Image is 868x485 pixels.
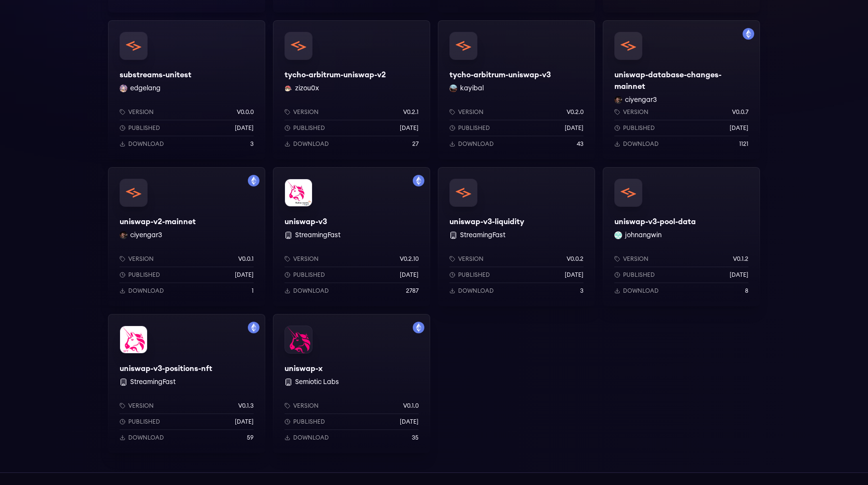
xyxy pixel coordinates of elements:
a: tycho-arbitrum-uniswap-v2tycho-arbitrum-uniswap-v2zizou0x zizou0xVersionv0.2.1Published[DATE]Down... [273,20,430,159]
a: Filter by mainnet networkuniswap-v2-mainnetuniswap-v2-mainnetciyengar3 ciyengar3Versionv0.0.1Publ... [108,167,265,306]
p: Version [128,402,154,410]
p: v0.1.2 [733,255,748,263]
a: uniswap-v3-liquidityuniswap-v3-liquidity StreamingFastVersionv0.0.2Published[DATE]Download3 [438,167,595,306]
button: ciyengar3 [130,230,162,240]
a: Filter by mainnet networkuniswap-database-changes-mainnetuniswap-database-changes-mainnetciyengar... [603,20,760,159]
button: johnangwin [625,230,662,240]
button: zizou0x [295,84,319,93]
button: Semiotic Labs [295,377,339,387]
p: Version [458,255,484,263]
p: Download [458,287,494,295]
p: Published [623,271,655,279]
p: 35 [412,434,419,442]
p: Download [293,287,329,295]
button: edgelang [130,84,161,93]
p: Download [128,140,164,148]
p: Published [128,124,160,132]
p: v0.0.2 [567,255,583,263]
p: Published [128,418,160,426]
p: 59 [247,434,254,442]
p: Published [458,124,490,132]
p: 3 [250,140,254,148]
p: 43 [577,140,583,148]
p: Version [128,255,154,263]
p: Download [623,287,659,295]
p: Download [623,140,659,148]
p: [DATE] [400,418,419,426]
p: [DATE] [235,271,254,279]
img: Filter by mainnet network [413,322,424,333]
a: tycho-arbitrum-uniswap-v3tycho-arbitrum-uniswap-v3kayibal kayibalVersionv0.2.0Published[DATE]Down... [438,20,595,159]
p: Version [128,108,154,116]
img: Filter by mainnet network [413,175,424,186]
button: StreamingFast [295,230,340,240]
a: Filter by mainnet networkuniswap-v3-positions-nftuniswap-v3-positions-nft StreamingFastVersionv0.... [108,314,265,453]
p: v0.0.0 [237,108,254,116]
p: 3 [580,287,583,295]
p: Published [128,271,160,279]
a: Filter by mainnet networkuniswap-v3uniswap-v3 StreamingFastVersionv0.2.10Published[DATE]Download2787 [273,167,430,306]
p: [DATE] [400,271,419,279]
p: [DATE] [730,124,748,132]
p: Version [623,255,649,263]
p: 27 [412,140,419,148]
p: Download [128,434,164,442]
a: uniswap-v3-pool-datauniswap-v3-pool-datajohnangwin johnangwinVersionv0.1.2Published[DATE]Download8 [603,167,760,306]
img: Filter by mainnet network [248,175,259,186]
button: kayibal [460,84,484,93]
p: 2787 [406,287,419,295]
p: Published [293,418,325,426]
p: [DATE] [565,271,583,279]
p: v0.2.0 [567,108,583,116]
p: 8 [745,287,748,295]
p: v0.0.7 [732,108,748,116]
a: substreams-unitestsubstreams-unitestedgelang edgelangVersionv0.0.0Published[DATE]Download3 [108,20,265,159]
p: Published [293,124,325,132]
p: v0.1.0 [403,402,419,410]
p: Version [293,108,319,116]
p: v0.1.3 [238,402,254,410]
p: Version [458,108,484,116]
p: [DATE] [565,124,583,132]
button: StreamingFast [460,230,505,240]
img: Filter by mainnet network [743,28,754,40]
p: Published [293,271,325,279]
p: [DATE] [400,124,419,132]
p: [DATE] [730,271,748,279]
p: Download [293,140,329,148]
p: Published [623,124,655,132]
p: Download [128,287,164,295]
p: Version [293,255,319,263]
p: v0.0.1 [238,255,254,263]
p: [DATE] [235,418,254,426]
p: [DATE] [235,124,254,132]
p: v0.2.10 [400,255,419,263]
p: 1 [252,287,254,295]
p: Version [293,402,319,410]
p: Download [293,434,329,442]
p: v0.2.1 [403,108,419,116]
p: Version [623,108,649,116]
p: Download [458,140,494,148]
a: Filter by mainnet networkuniswap-xuniswap-x Semiotic LabsVersionv0.1.0Published[DATE]Download35 [273,314,430,453]
button: StreamingFast [130,377,176,387]
button: ciyengar3 [625,95,657,105]
p: Published [458,271,490,279]
img: Filter by mainnet network [248,322,259,333]
p: 1121 [739,140,748,148]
